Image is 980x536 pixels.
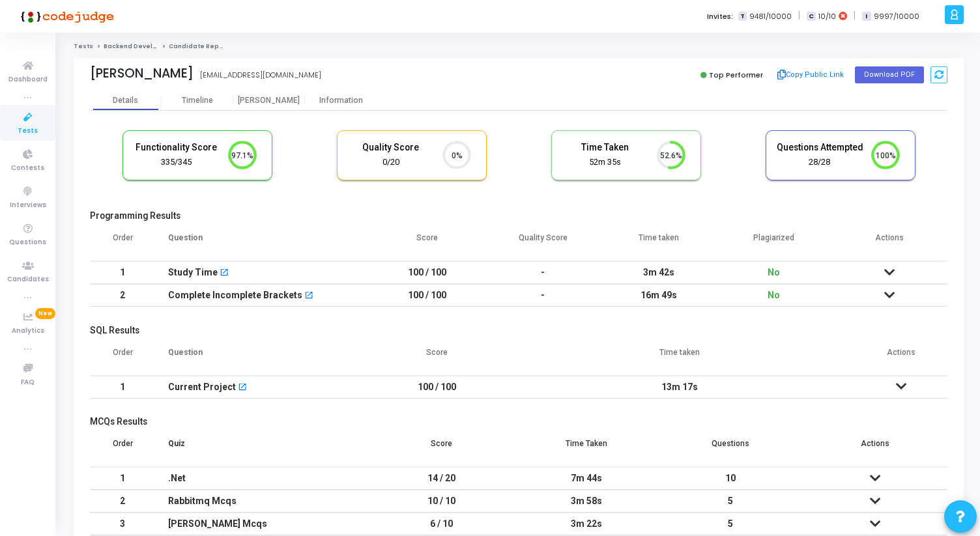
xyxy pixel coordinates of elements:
[369,490,514,513] td: 10 / 10
[505,339,855,376] th: Time taken
[90,416,947,427] h5: MCQs Results
[90,210,947,221] h5: Programming Results
[104,42,249,50] a: Backend Developer Assessment (C# & .Net)
[485,284,600,307] td: -
[562,156,649,169] div: 52m 35s
[369,376,505,399] td: 100 / 100
[369,339,505,376] th: Score
[369,467,514,490] td: 14 / 20
[716,225,831,261] th: Plagiarized
[514,430,659,467] th: Time Taken
[776,156,863,169] div: 28/28
[200,70,321,81] div: [EMAIL_ADDRESS][DOMAIN_NAME]
[485,225,600,261] th: Quality Score
[854,9,856,23] span: |
[168,262,218,283] div: Study Time
[601,225,716,261] th: Time taken
[369,513,514,535] td: 6 / 10
[798,9,800,23] span: |
[601,261,716,284] td: 3m 42s
[749,11,792,22] span: 9481/10000
[155,225,369,261] th: Question
[807,12,815,21] span: C
[505,376,855,399] td: 13m 17s
[238,384,247,393] mat-icon: open_in_new
[133,142,220,153] h5: Functionality Score
[90,66,194,81] div: [PERSON_NAME]
[90,225,155,261] th: Order
[10,200,46,211] span: Interviews
[709,70,763,80] span: Top Performer
[707,11,733,22] label: Invites:
[659,467,803,490] td: 10
[305,96,377,106] div: Information
[369,284,485,307] td: 100 / 100
[768,267,780,277] span: No
[18,126,38,137] span: Tests
[169,42,229,50] span: Candidate Report
[182,96,213,106] div: Timeline
[168,513,356,535] div: [PERSON_NAME] Mcqs
[369,261,485,284] td: 100 / 100
[659,513,803,535] td: 5
[74,42,964,51] nav: breadcrumb
[168,285,302,306] div: Complete Incomplete Brackets
[90,325,947,336] h5: SQL Results
[347,156,435,169] div: 0/20
[659,490,803,513] td: 5
[601,284,716,307] td: 16m 49s
[369,430,514,467] th: Score
[8,74,48,85] span: Dashboard
[90,430,155,467] th: Order
[90,339,155,376] th: Order
[90,513,155,535] td: 3
[862,12,871,21] span: I
[90,467,155,490] td: 1
[7,274,49,285] span: Candidates
[113,96,138,106] div: Details
[233,96,305,106] div: [PERSON_NAME]
[21,377,35,388] span: FAQ
[168,468,356,489] div: .Net
[133,156,220,169] div: 335/345
[35,308,55,319] span: New
[11,163,44,174] span: Contests
[155,430,369,467] th: Quiz
[90,261,155,284] td: 1
[659,430,803,467] th: Questions
[485,261,600,284] td: -
[74,42,93,50] a: Tests
[855,339,947,376] th: Actions
[527,468,646,489] div: 7m 44s
[776,142,863,153] h5: Questions Attempted
[12,326,44,337] span: Analytics
[874,11,919,22] span: 9997/10000
[562,142,649,153] h5: Time Taken
[168,376,236,398] div: Current Project
[773,65,848,85] button: Copy Public Link
[155,339,369,376] th: Question
[304,292,313,301] mat-icon: open_in_new
[768,290,780,300] span: No
[168,490,356,512] div: Rabbitmq Mcqs
[738,12,747,21] span: T
[90,284,155,307] td: 2
[818,11,836,22] span: 10/10
[90,490,155,513] td: 2
[527,490,646,512] div: 3m 58s
[855,66,924,83] button: Download PDF
[527,513,646,535] div: 3m 22s
[90,376,155,399] td: 1
[16,3,114,29] img: logo
[832,225,947,261] th: Actions
[369,225,485,261] th: Score
[803,430,947,467] th: Actions
[220,269,229,278] mat-icon: open_in_new
[9,237,46,248] span: Questions
[347,142,435,153] h5: Quality Score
